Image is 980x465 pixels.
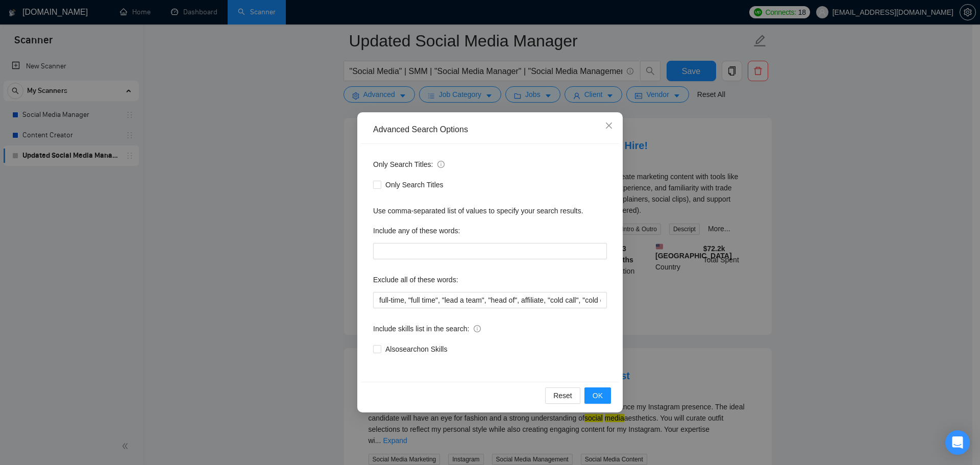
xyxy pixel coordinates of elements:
[373,323,481,334] span: Include skills list in the search:
[584,387,611,404] button: OK
[605,121,613,130] span: close
[545,387,580,404] button: Reset
[373,124,607,135] div: Advanced Search Options
[593,390,603,401] span: OK
[945,430,970,455] div: Open Intercom Messenger
[553,390,572,401] span: Reset
[373,205,607,216] div: Use comma-separated list of values to specify your search results.
[381,179,448,190] span: Only Search Titles
[595,112,623,140] button: Close
[437,161,445,168] span: info-circle
[373,223,460,239] label: Include any of these words:
[373,159,445,170] span: Only Search Titles:
[381,344,451,355] span: Also search on Skills
[373,272,458,288] label: Exclude all of these words:
[474,325,481,332] span: info-circle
